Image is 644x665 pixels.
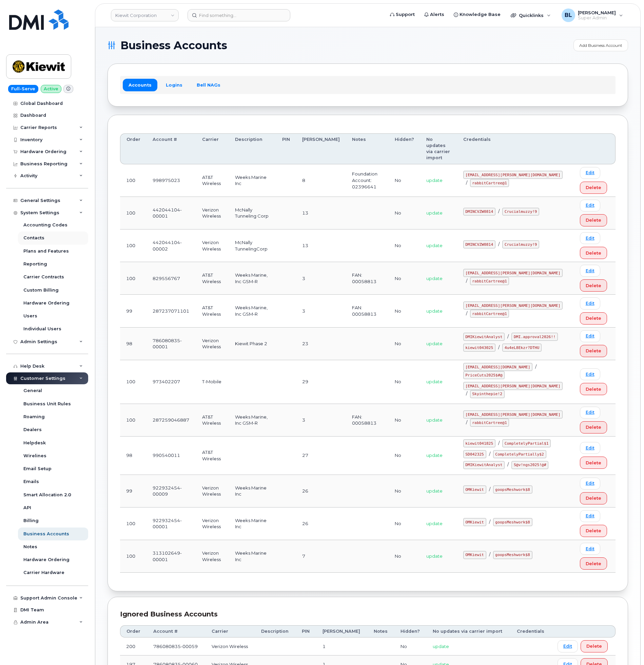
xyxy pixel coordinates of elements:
td: 100 [120,404,147,437]
td: No [389,229,420,262]
td: 100 [120,360,147,404]
a: Add Business Account [573,39,628,51]
td: Verizon Wireless [196,507,229,540]
td: 200 [120,638,147,655]
td: 100 [120,197,147,229]
td: AT&T Wireless [196,262,229,295]
td: 922932454-00001 [147,507,196,540]
div: Ignored Business Accounts [120,609,616,619]
td: 922932454-00009 [147,475,196,507]
td: 98 [120,437,147,475]
td: Verizon Wireless [196,540,229,573]
button: Delete [580,492,607,504]
code: Crucialmuzzy!9 [502,208,539,216]
code: S@v!ngs2025!@# [511,461,548,469]
td: Weeks Marine Inc [229,475,276,507]
td: 13 [296,229,346,262]
button: Delete [580,421,607,433]
td: Verizon Wireless [196,229,229,262]
td: 26 [296,507,346,540]
td: No [389,404,420,437]
button: Delete [580,247,607,259]
span: Delete [586,424,601,430]
td: 100 [120,507,147,540]
code: goopsMeshwork$8 [493,485,532,494]
span: / [466,278,467,283]
code: Skyinthepie!2 [470,390,505,398]
code: goopsMeshwork$8 [493,551,532,559]
td: 442044104-00002 [147,229,196,262]
span: Delete [586,386,601,392]
td: Verizon Wireless [196,328,229,360]
span: update [433,644,449,649]
th: Description [229,133,276,164]
td: 442044104-00001 [147,197,196,229]
td: 786080835-00001 [147,328,196,360]
span: / [466,180,467,185]
td: 3 [296,262,346,295]
td: 100 [120,262,147,295]
td: Weeks Marine Inc [229,540,276,573]
span: update [426,210,443,216]
a: Bell NAGs [191,79,226,91]
button: Delete [580,525,607,537]
span: update [426,553,443,559]
th: No updates via carrier import [420,133,457,164]
th: Account # [147,625,205,638]
code: CompletelyPartially$2 [493,450,546,458]
code: [EMAIL_ADDRESS][PERSON_NAME][DOMAIN_NAME] [463,301,563,310]
span: Delete [586,560,601,567]
td: Verizon Wireless [196,475,229,507]
th: Hidden? [389,133,420,164]
span: Delete [586,528,601,534]
td: No [389,475,420,507]
th: [PERSON_NAME] [296,133,346,164]
td: 287237071101 [147,295,196,327]
td: 100 [120,229,147,262]
th: No updates via carrier import [427,625,510,638]
th: [PERSON_NAME] [316,625,368,638]
button: Delete [580,557,607,570]
span: / [489,519,490,524]
span: / [498,345,500,350]
td: Weeks Marine, Inc GSM-R [229,404,276,437]
a: Edit [580,407,600,419]
a: Edit [580,442,600,454]
a: Edit [580,232,600,244]
td: 29 [296,360,346,404]
span: / [489,451,490,457]
button: Delete [581,640,608,652]
code: kiewit043025 [463,344,495,352]
span: / [489,486,490,492]
a: Accounts [123,79,157,91]
a: Edit [580,478,600,489]
code: [EMAIL_ADDRESS][PERSON_NAME][DOMAIN_NAME] [463,269,563,277]
td: No [389,328,420,360]
td: 313102649-00001 [147,540,196,573]
code: OMKiewit [463,485,486,494]
th: Notes [346,133,388,164]
td: AT&T Wireless [196,164,229,197]
td: FAN: 00058813 [346,295,388,327]
code: PriceCuts2025$#@ [463,371,505,379]
a: Edit [580,368,600,380]
td: 1 [316,638,368,655]
th: Order [120,133,147,164]
a: Edit [558,640,578,652]
span: Business Accounts [120,40,227,51]
code: DMINCVZW0814 [463,240,495,248]
td: 287259046887 [147,404,196,437]
td: 990540011 [147,437,196,475]
td: 100 [120,164,147,197]
span: Delete [586,217,601,223]
code: DMINCVZW0814 [463,208,495,216]
span: / [535,364,536,369]
th: Notes [368,625,394,638]
td: 98 [120,328,147,360]
td: FAN: 00058813 [346,404,388,437]
td: Weeks Marine, Inc GSM-R [229,295,276,327]
td: 3 [296,404,346,437]
td: No [389,262,420,295]
span: update [426,243,443,248]
td: T-Mobile [196,360,229,404]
